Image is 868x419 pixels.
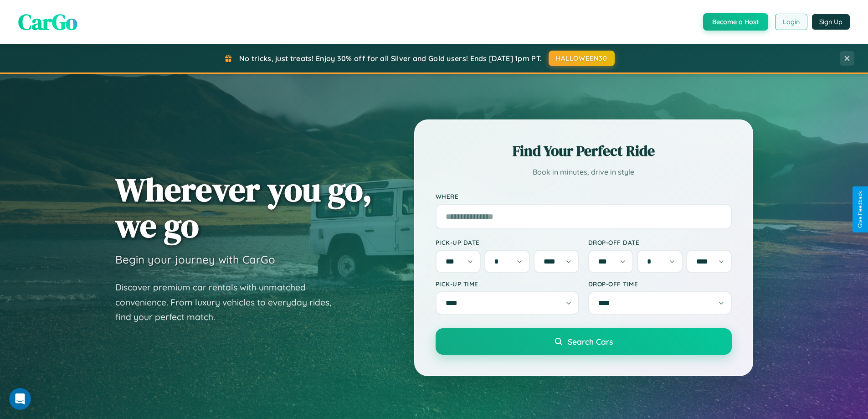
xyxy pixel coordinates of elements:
[775,14,807,30] button: Login
[568,336,613,347] span: Search Cars
[588,280,732,288] label: Drop-off Time
[857,191,863,228] div: Give Feedback
[436,192,732,200] label: Where
[18,7,77,37] span: CarGo
[239,54,542,63] span: No tricks, just treats! Enjoy 30% off for all Silver and Gold users! Ends [DATE] 1pm PT.
[588,238,732,246] label: Drop-off Date
[115,253,275,266] h3: Begin your journey with CarGo
[115,171,372,243] h1: Wherever you go, we go
[549,51,615,66] button: HALLOWEEN30
[115,280,343,325] p: Discover premium car rentals with unmatched convenience. From luxury vehicles to everyday rides, ...
[436,141,732,161] h2: Find Your Perfect Ride
[812,14,850,30] button: Sign Up
[436,166,732,179] p: Book in minutes, drive in style
[436,238,579,246] label: Pick-up Date
[436,328,732,355] button: Search Cars
[9,388,31,410] iframe: Intercom live chat
[703,13,768,31] button: Become a Host
[436,280,579,288] label: Pick-up Time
